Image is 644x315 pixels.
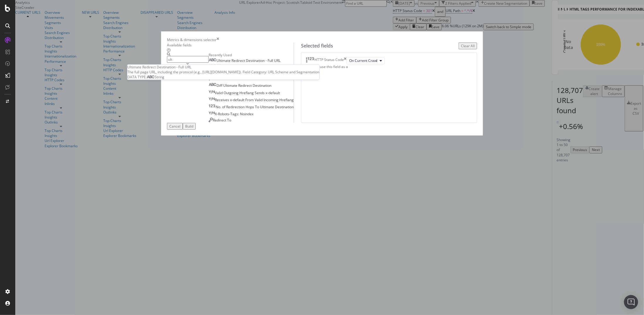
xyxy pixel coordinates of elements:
[260,104,275,109] span: Ultimate
[275,104,294,109] span: Destination
[253,83,271,88] span: Destination
[240,111,253,116] span: Noindex
[231,58,246,63] span: Redirect
[127,70,319,75] div: The full page URL, including the protocol (e.g., [URL][DOMAIN_NAME]). Field Category: URL Scheme ...
[217,58,231,63] span: Ultimate
[217,37,219,42] div: times
[209,63,294,68] div: All fields
[167,123,183,130] button: Cancel
[155,75,164,80] span: String
[255,104,260,109] span: To
[224,90,239,95] span: Outgoing
[217,83,223,88] span: Diff
[216,104,222,109] span: No.
[301,43,333,49] div: Selected fields
[230,97,245,102] span: x-default
[268,58,274,63] span: Full
[279,97,294,102] span: Hreflang
[183,123,196,130] button: Build
[306,64,472,69] div: You can use this field as a
[185,124,193,129] div: Build
[127,75,147,80] span: DATA TYPE:
[344,57,346,64] div: times
[215,90,224,95] span: Valid
[213,118,227,123] span: Redirect
[161,31,483,136] div: modal
[238,83,253,88] span: Redirect
[215,111,240,116] span: X-Robots-Tags:
[255,90,266,95] span: Sends
[223,83,238,88] span: Ultimate
[227,118,231,123] span: To
[245,97,255,102] span: From
[169,124,180,129] div: Cancel
[239,90,255,95] span: Hreflang
[624,295,638,309] div: Open Intercom Messenger
[167,37,217,42] div: Metrics & dimensions selector
[459,43,477,49] button: Clear All
[461,43,475,48] div: Clear All
[222,104,226,109] span: of
[226,104,246,109] span: Redirection
[263,97,279,102] span: Incoming
[266,90,280,95] span: x-default
[167,56,209,63] input: Search by field name
[215,97,230,102] span: Receives
[127,65,319,70] div: Ultimate Redirect Destination - Full URL
[266,58,268,63] span: -
[346,57,385,64] button: On Current Crawl
[167,43,294,48] div: Available fields
[274,58,280,63] span: URL
[209,52,294,57] div: Recently Used
[255,97,263,102] span: Valid
[246,104,255,109] span: Hops
[315,57,344,64] div: HTTP Status Code
[349,58,378,63] span: On Current Crawl
[246,58,266,63] span: Destination
[306,57,472,64] div: HTTP Status CodetimesOn Current Crawl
